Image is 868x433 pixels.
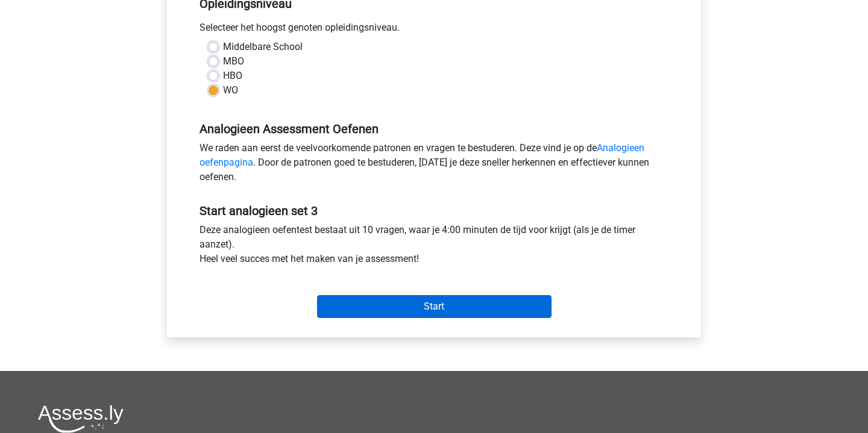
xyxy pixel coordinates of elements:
label: HBO [223,69,242,83]
h5: Analogieen Assessment Oefenen [200,122,668,136]
label: Middelbare School [223,40,303,54]
img: Assessly logo [38,405,124,433]
div: Deze analogieen oefentest bestaat uit 10 vragen, waar je 4:00 minuten de tijd voor krijgt (als je... [190,223,678,271]
div: We raden aan eerst de veelvoorkomende patronen en vragen te bestuderen. Deze vind je op de . Door... [190,141,678,189]
label: MBO [223,54,244,69]
label: WO [223,83,238,98]
div: Selecteer het hoogst genoten opleidingsniveau. [190,20,678,40]
h5: Start analogieen set 3 [200,204,668,218]
input: Start [317,295,552,318]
